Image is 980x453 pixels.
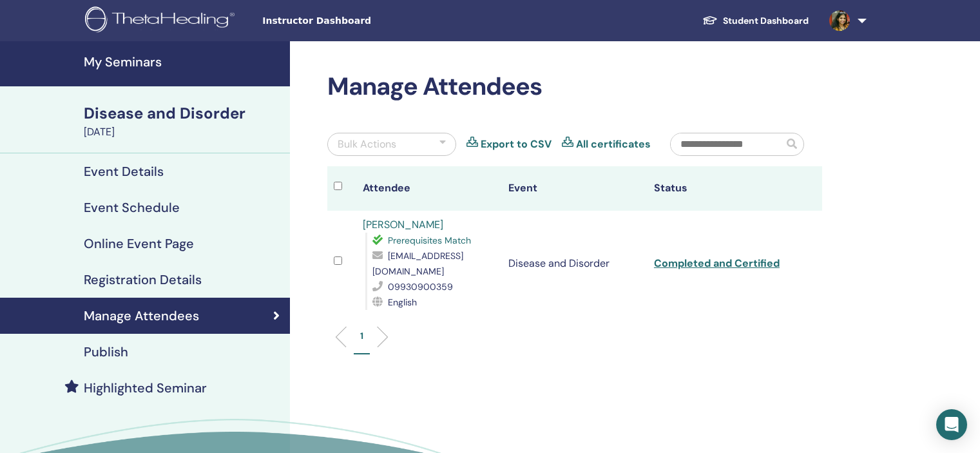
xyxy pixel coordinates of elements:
[648,166,793,211] th: Status
[262,14,456,28] span: Instructor Dashboard
[576,137,651,152] a: All certificates
[829,10,850,31] img: default.jpg
[936,409,967,440] div: Open Intercom Messenger
[388,296,417,308] span: English
[338,137,396,152] div: Bulk Actions
[84,380,207,396] h4: Highlighted Seminar
[76,102,290,140] a: Disease and Disorder[DATE]
[327,72,822,102] h2: Manage Attendees
[481,137,552,152] a: Export to CSV
[692,9,819,33] a: Student Dashboard
[356,166,502,211] th: Attendee
[84,54,282,70] h4: My Seminars
[372,250,463,277] span: [EMAIL_ADDRESS][DOMAIN_NAME]
[85,6,239,35] img: logo.png
[84,272,202,287] h4: Registration Details
[84,344,128,360] h4: Publish
[502,166,648,211] th: Event
[84,236,194,251] h4: Online Event Page
[84,200,180,215] h4: Event Schedule
[388,281,453,293] span: 09930900359
[388,235,471,246] span: Prerequisites Match
[363,218,443,231] a: [PERSON_NAME]
[360,329,363,343] p: 1
[702,15,718,26] img: graduation-cap-white.svg
[84,164,164,179] h4: Event Details
[654,256,780,270] a: Completed and Certified
[84,124,282,140] div: [DATE]
[84,102,282,124] div: Disease and Disorder
[502,211,648,316] td: Disease and Disorder
[84,308,199,323] h4: Manage Attendees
